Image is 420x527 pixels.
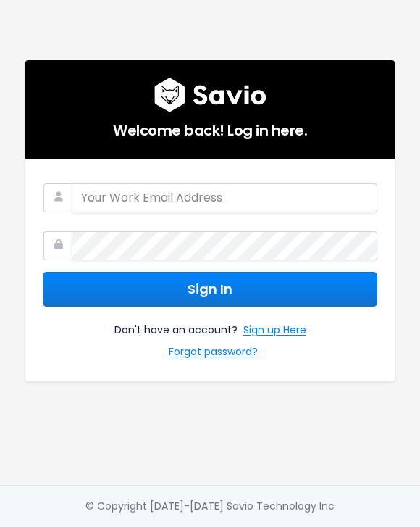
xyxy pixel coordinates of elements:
[243,321,306,342] a: Sign up Here
[72,183,377,212] input: Your Work Email Address
[154,78,266,112] img: logo600x187.a314fd40982d.png
[169,343,258,364] a: Forgot password?
[43,272,377,307] button: Sign In
[85,497,335,515] div: © Copyright [DATE]-[DATE] Savio Technology Inc
[43,112,377,141] h5: Welcome back! Log in here.
[43,307,377,363] div: Don't have an account?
